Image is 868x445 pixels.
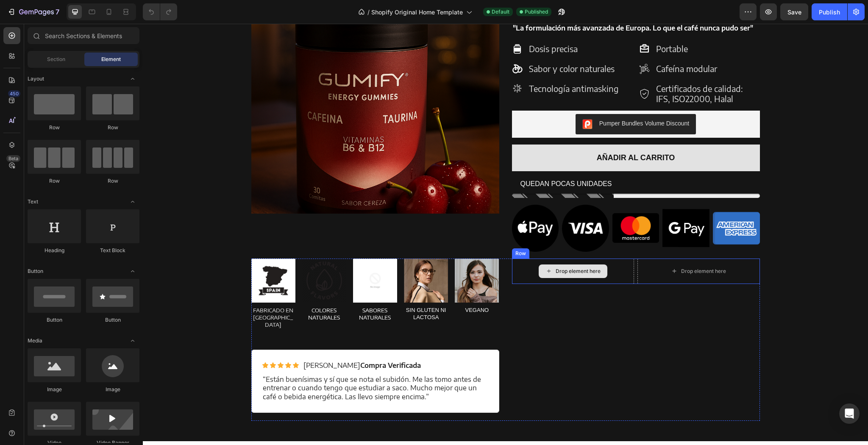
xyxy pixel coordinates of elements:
div: Beta [6,155,20,162]
button: AÑADIR AL CARRITO [369,121,617,147]
span: Media [28,337,42,345]
span: Save [787,8,801,16]
span: Element [101,56,121,63]
div: Drop element here [413,244,458,251]
p: Certificados de calidad: IFS, ISO22000, Halal [513,60,616,81]
button: Publish [812,3,847,20]
span: Shopify Original Home Template [371,8,463,17]
div: Row [28,124,81,131]
div: Publish [819,8,840,17]
img: gempages_560896779151737941-340f6ab5-f833-4493-8b26-62ce857ebef7.webp [159,235,203,279]
div: Pumper Bundles Volume Discount [456,95,546,104]
p: Sabor y color naturales [386,40,476,50]
span: Section [47,56,65,63]
div: Image [28,386,81,393]
div: Row [86,124,139,131]
div: Button [28,316,81,324]
div: Row [86,177,139,185]
span: Published [525,8,548,16]
span: Layout [28,75,44,83]
img: gempages_560896779151737941-e32a9924-29e7-4843-a804-6c124daeadd4.png [419,181,466,228]
p: QUEDAN POCAS UNIDADES [378,154,469,167]
div: Row [371,226,385,234]
div: AÑADIR AL CARRITO [454,129,532,139]
div: Row [28,177,81,185]
span: Button [28,267,43,275]
div: Image [86,386,139,393]
p: VEGANO [313,283,355,290]
div: Text Block [86,247,139,254]
span: Toggle open [126,264,139,278]
div: Button [86,316,139,324]
p: 7 [56,7,59,17]
p: [PERSON_NAME] [161,337,278,346]
span: Toggle open [126,195,139,209]
div: Undo/Redo [143,3,177,20]
button: Save [780,3,808,20]
span: Toggle open [126,334,139,348]
img: gempages_560896779151737941-9afb5cae-c9c7-40fe-b0a1-703c7f069aac.png [312,235,356,279]
div: Open Intercom Messenger [839,403,860,424]
p: Portable [513,20,616,31]
div: Heading [28,247,81,254]
p: Cafeína modular [513,40,616,50]
p: Tecnología antimasking [386,60,476,70]
span: / [367,8,370,17]
span: Default [492,8,509,16]
input: Search Sections & Elements [28,27,139,44]
img: CIumv63twf4CEAE=.png [440,95,450,106]
img: gempages_560896779151737941-b8c5d52b-0b81-4ec4-9109-e24ceaf6b1c5.png [261,235,305,279]
div: Drop element here [538,244,583,251]
button: 7 [3,3,63,20]
span: Toggle open [126,72,139,86]
iframe: Design area [143,24,868,445]
img: gempages_560896779151737941-e4a97169-af00-4a1e-8a10-e0b2d9dbc449.jpg [520,185,567,223]
p: COLORES NATURALES [160,283,203,298]
strong: Compra Verificada [217,337,278,346]
div: 450 [8,90,20,97]
span: Text [28,198,38,206]
p: FABRICADO EN [GEOGRAPHIC_DATA] [109,283,152,305]
img: gempages_560896779151737941-4ac24c27-5ce2-419e-89bb-49068d6ab850.png [369,181,416,228]
img: gempages_560896779151737941-e5f0cb1d-8db1-45f5-9afa-da358a1ffa35.webp [470,189,517,219]
p: “Están buenísimas y sí que se nota el subidón. Me las tomo antes de entrenar o cuando tengo que e... [120,351,345,378]
img: gempages_560896779151737941-966f4b1b-6ff4-469c-a0e9-caaead2b64b5.jpg [108,235,153,279]
p: SIN GLUTEN NI LACTOSA [262,283,304,298]
img: gempages_560896779151737941-c0370334-c272-4407-a41a-be62b6677a53.png [570,181,617,228]
p: SABORES NATURALES [211,283,253,298]
img: no-image-2048-5e88c1b20e087fb7bbe9a3771824e743c244f437e4f8ba93bbf7b11b53f7824c_large.gif [210,235,254,279]
button: Pumper Bundles Volume Discount [433,90,553,111]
